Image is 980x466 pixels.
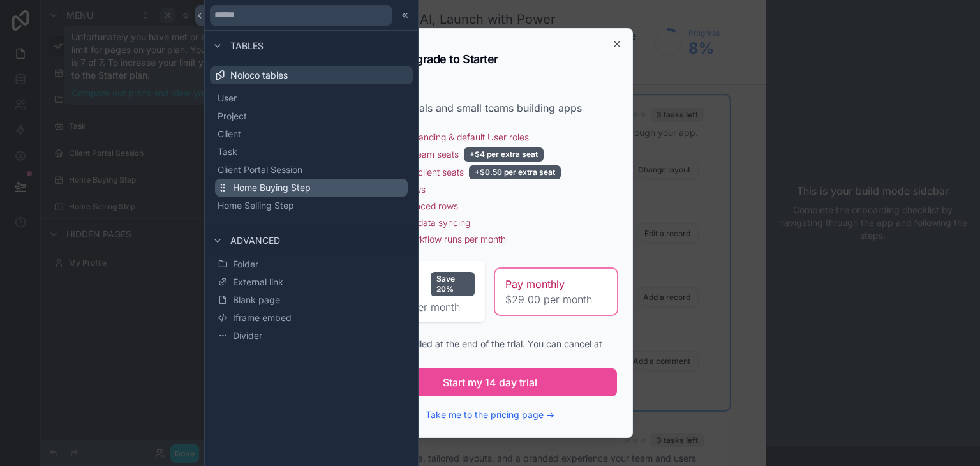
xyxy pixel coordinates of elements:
span: 10 active client seats [378,166,464,179]
div: You will be billed at the end of the trial. You can cancel at any time. [363,338,617,363]
span: Task [218,146,237,158]
span: User [218,92,237,105]
span: Pay monthly [505,276,565,292]
span: Start my 14 day trial [443,375,537,390]
span: Iframe embed [233,312,292,324]
span: External link [233,276,283,289]
h2: Upgrade to Starter [401,54,498,65]
span: Client [218,128,241,140]
button: Start my 14 day trial [363,368,617,396]
div: +$4 per extra seat [464,147,544,162]
span: Standard data syncing [378,216,470,229]
span: Project [218,110,247,123]
span: Client Portal Session [218,163,302,176]
span: Home Buying Step [233,181,311,194]
span: Home Selling Step [218,199,294,212]
span: Blank page [233,294,280,306]
span: 4 active team seats [378,148,459,161]
span: $29.00 per month [505,292,607,307]
span: Noloco branding & default User roles [378,131,529,144]
span: Tables [230,40,264,52]
span: Divider [233,329,262,342]
span: $23.00 per month [373,299,475,315]
div: For individuals and small teams building apps [363,100,617,116]
div: +$0.50 per extra seat [469,165,561,179]
span: Advanced [230,234,280,247]
div: Save 20% [431,272,475,296]
span: Folder [233,258,258,271]
span: 1,000 workflow runs per month [378,233,506,246]
button: Take me to the pricing page → [426,409,554,421]
span: Noloco tables [230,69,288,82]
